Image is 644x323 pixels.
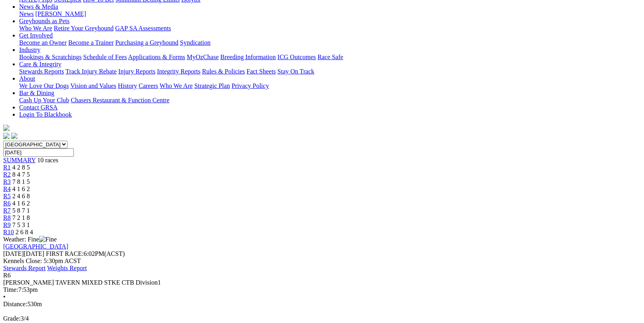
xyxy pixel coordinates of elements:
[3,133,10,139] img: facebook.svg
[220,54,276,60] a: Breeding Information
[46,250,83,257] span: FIRST RACE:
[160,82,193,89] a: Who We Are
[19,97,641,104] div: Bar & Dining
[3,125,10,131] img: logo-grsa-white.png
[19,97,69,104] a: Cash Up Your Club
[19,10,34,17] a: News
[3,257,641,265] div: Kennels Close: 5:30pm ACST
[317,54,343,60] a: Race Safe
[277,68,314,75] a: Stay On Track
[3,272,11,279] span: R6
[180,39,210,46] a: Syndication
[12,185,30,192] span: 4 1 6 2
[19,39,641,46] div: Get Involved
[3,171,11,178] a: R2
[19,25,641,32] div: Greyhounds as Pets
[19,46,40,53] a: Industry
[19,32,53,39] a: Get Involved
[65,68,117,75] a: Track Injury Rebate
[12,200,30,207] span: 4 1 6 2
[3,286,18,293] span: Time:
[70,82,116,89] a: Vision and Values
[19,75,35,82] a: About
[3,315,641,322] div: 3/4
[3,250,44,257] span: [DATE]
[277,54,316,60] a: ICG Outcomes
[12,221,30,228] span: 7 5 3 1
[54,25,114,32] a: Retire Your Greyhound
[19,39,67,46] a: Become an Owner
[19,61,61,68] a: Care & Integrity
[19,18,69,24] a: Greyhounds as Pets
[19,3,58,10] a: News & Media
[115,39,178,46] a: Purchasing a Greyhound
[3,315,21,322] span: Grade:
[3,229,14,235] a: R10
[3,178,11,185] a: R3
[19,68,64,75] a: Stewards Reports
[37,157,58,163] span: 10 races
[3,293,6,300] span: •
[3,243,68,250] a: [GEOGRAPHIC_DATA]
[71,97,169,104] a: Chasers Restaurant & Function Centre
[19,25,52,32] a: Who We Are
[12,193,30,199] span: 2 4 6 8
[19,68,641,75] div: Care & Integrity
[3,207,11,214] a: R7
[3,301,641,308] div: 530m
[3,301,27,307] span: Distance:
[19,82,69,89] a: We Love Our Dogs
[19,111,72,118] a: Login To Blackbook
[3,250,24,257] span: [DATE]
[68,39,114,46] a: Become a Trainer
[39,236,57,243] img: Fine
[3,286,641,293] div: 7:53pm
[3,221,11,228] span: R9
[12,214,30,221] span: 7 2 1 8
[19,82,641,90] div: About
[247,68,276,75] a: Fact Sheets
[232,82,269,89] a: Privacy Policy
[19,54,81,60] a: Bookings & Scratchings
[118,82,137,89] a: History
[157,68,200,75] a: Integrity Reports
[3,157,36,163] a: SUMMARY
[19,90,54,96] a: Bar & Dining
[19,10,641,18] div: News & Media
[19,54,641,61] div: Industry
[3,236,57,243] span: Weather: Fine
[3,279,641,286] div: [PERSON_NAME] TAVERN MIXED STKE CTB Division1
[12,171,30,178] span: 8 4 7 5
[11,133,18,139] img: twitter.svg
[83,54,127,60] a: Schedule of Fees
[46,250,125,257] span: 6:02PM(ACST)
[202,68,245,75] a: Rules & Policies
[3,148,74,157] input: Select date
[3,185,11,192] a: R4
[3,214,11,221] a: R8
[3,265,46,271] a: Stewards Report
[194,82,230,89] a: Strategic Plan
[3,164,11,171] a: R1
[35,10,86,17] a: [PERSON_NAME]
[115,25,171,32] a: GAP SA Assessments
[3,193,11,199] a: R5
[139,82,158,89] a: Careers
[12,164,30,171] span: 4 2 8 5
[128,54,185,60] a: Applications & Forms
[47,265,87,271] a: Weights Report
[118,68,155,75] a: Injury Reports
[12,178,30,185] span: 7 8 1 5
[16,229,33,235] span: 2 6 8 4
[3,200,11,207] a: R6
